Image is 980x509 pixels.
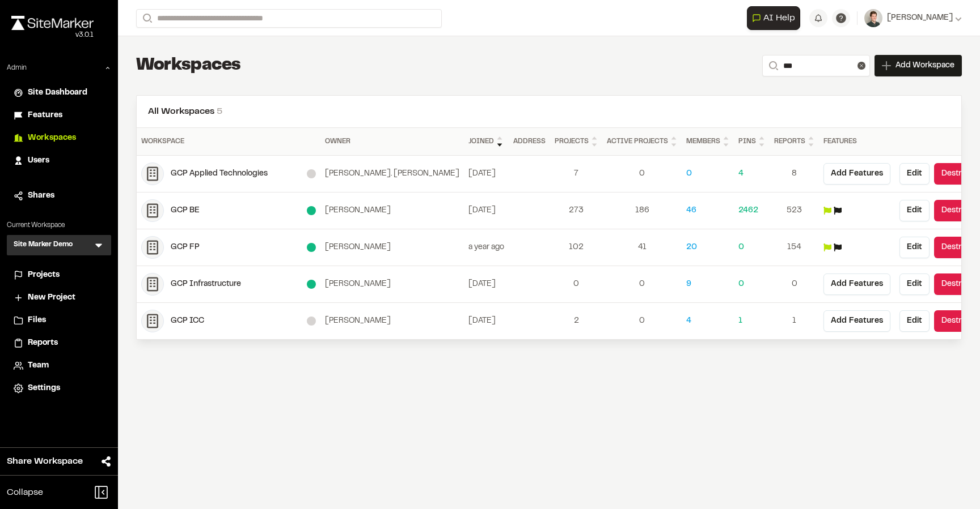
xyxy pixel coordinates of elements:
[774,315,814,327] a: 1
[468,278,504,290] div: July 1, 2025 11:15 AM PDT
[774,204,814,217] a: 523
[325,168,459,180] div: [PERSON_NAME]. [PERSON_NAME]
[747,6,805,30] div: Open AI Assistant
[28,155,49,167] span: Users
[899,310,930,332] a: Edit
[307,243,316,252] div: Enterprise
[28,109,62,122] span: Features
[28,132,76,144] span: Workspaces
[607,168,677,180] a: 0
[171,278,307,290] div: GCP Infrastructure
[555,241,598,254] div: 102
[325,278,459,290] div: [PERSON_NAME]
[14,87,104,99] a: Site Dashboard
[774,241,814,254] a: 154
[934,237,977,258] button: Destroy
[738,204,765,217] a: 2462
[899,200,930,221] button: Edit
[762,55,783,76] button: Search
[899,273,930,295] button: Edit
[864,9,962,27] button: [PERSON_NAME]
[141,236,316,259] a: GCP FP
[468,168,504,180] div: October 23, 2023 9:13 AM PDT
[325,315,459,327] div: [PERSON_NAME]
[934,310,977,332] button: Destroy
[28,190,54,202] span: Shares
[171,315,307,327] div: GCP ICC
[686,204,729,217] a: 46
[823,273,890,295] button: Add Features
[141,199,316,222] a: GCP BE
[141,162,316,185] a: GCP Applied Technologies
[14,109,104,122] a: Features
[686,241,729,254] a: 20
[555,168,598,180] a: 7
[141,310,316,332] a: GCP ICC
[14,190,104,202] a: Shares
[899,237,930,258] a: Edit
[738,278,765,290] a: 0
[171,168,307,180] div: GCP Applied Technologies
[823,136,890,147] div: Features
[555,315,598,327] a: 2
[607,241,677,254] div: 41
[607,135,677,148] div: Active Projects
[823,310,890,332] button: Add Features
[607,204,677,217] a: 186
[307,280,316,289] div: Starter
[217,108,222,116] span: 5
[738,241,765,254] a: 0
[555,278,598,290] div: 0
[28,269,60,281] span: Projects
[325,241,459,254] div: [PERSON_NAME]
[14,337,104,349] a: Reports
[555,204,598,217] a: 273
[686,135,729,148] div: Members
[899,163,930,185] a: Edit
[686,168,729,180] a: 0
[686,315,729,327] a: 4
[141,136,316,147] div: Workspace
[607,278,677,290] div: 0
[136,9,157,28] button: Search
[468,241,504,254] div: September 27, 2024 10:04 AM PDT
[934,163,977,185] button: Destroy
[14,314,104,327] a: Files
[738,135,765,148] div: Pins
[468,315,504,327] div: July 29, 2025 7:36 AM PDT
[468,135,504,148] div: Joined
[607,315,677,327] div: 0
[774,278,814,290] a: 0
[934,273,977,295] button: Destroy
[738,315,765,327] a: 1
[555,135,598,148] div: Projects
[823,163,890,185] button: Add Features
[148,105,950,118] h2: All Workspaces
[171,204,307,217] div: GCP BE
[774,168,814,180] a: 8
[738,168,765,180] a: 4
[14,155,104,167] a: Users
[14,360,104,372] a: Team
[28,87,87,99] span: Site Dashboard
[686,278,729,290] div: 9
[325,204,459,217] div: [PERSON_NAME]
